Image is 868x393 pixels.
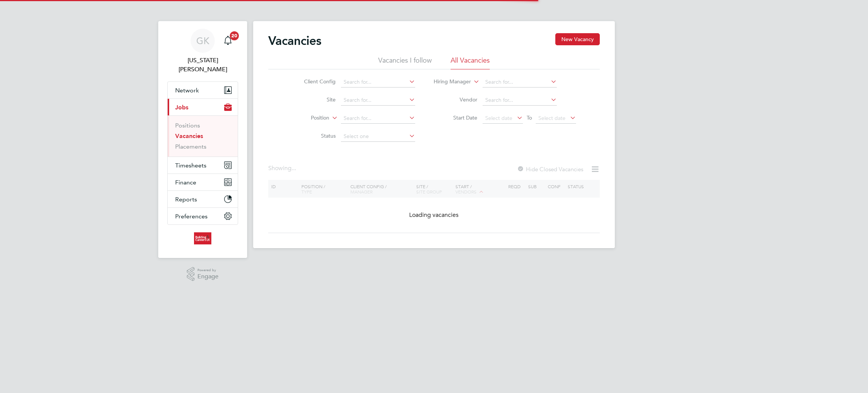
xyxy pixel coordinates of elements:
[197,273,219,280] span: Engage
[292,132,336,139] label: Status
[167,29,238,74] a: GK[US_STATE][PERSON_NAME]
[197,267,219,273] span: Powered by
[167,56,238,74] span: Georgia King
[168,99,238,115] button: Jobs
[175,104,188,111] span: Jobs
[451,56,490,69] li: All Vacancies
[268,33,321,48] h2: Vacancies
[175,143,206,150] a: Placements
[268,164,298,172] div: Showing
[168,208,238,224] button: Preferences
[378,56,432,69] li: Vacancies I follow
[341,113,415,124] input: Search for...
[517,166,583,173] label: Hide Closed Vacancies
[168,174,238,190] button: Finance
[168,157,238,173] button: Timesheets
[434,96,477,103] label: Vendor
[485,115,512,121] span: Select date
[292,164,296,172] span: ...
[175,162,206,169] span: Timesheets
[483,95,557,106] input: Search for...
[196,36,209,46] span: GK
[538,115,565,121] span: Select date
[220,29,235,53] a: 20
[341,95,415,106] input: Search for...
[230,31,239,40] span: 20
[175,196,197,203] span: Reports
[175,122,200,129] a: Positions
[168,191,238,207] button: Reports
[292,78,336,85] label: Client Config
[175,132,203,140] a: Vacancies
[187,267,219,281] a: Powered byEngage
[341,77,415,88] input: Search for...
[292,96,336,103] label: Site
[175,213,208,220] span: Preferences
[158,21,247,258] nav: Main navigation
[167,232,238,244] a: Go to home page
[555,33,600,45] button: New Vacancy
[428,78,471,86] label: Hiring Manager
[341,131,415,142] input: Select one
[175,179,196,186] span: Finance
[483,77,557,88] input: Search for...
[168,82,238,98] button: Network
[175,87,199,94] span: Network
[524,113,534,123] span: To
[434,114,477,121] label: Start Date
[168,115,238,157] div: Jobs
[286,114,329,122] label: Position
[194,232,211,244] img: buildingcareersuk-logo-retina.png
